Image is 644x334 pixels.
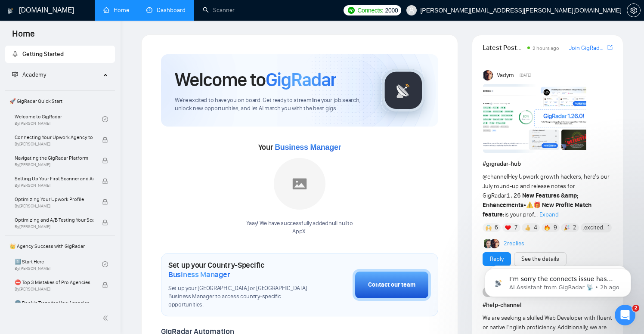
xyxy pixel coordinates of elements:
[15,133,93,142] span: Connecting Your Upwork Agency to GigRadar
[353,269,431,301] button: Contact our team
[7,4,13,18] img: logo
[102,178,108,184] span: lock
[102,314,111,322] span: double-left
[483,173,610,218] span: Hey Upwork growth hackers, here's our July round-up and release notes for GigRadar • is your prof...
[12,71,18,77] span: fund-projection-screen
[533,45,559,51] span: 2 hours ago
[627,7,641,14] a: setting
[275,143,341,152] span: Business Manager
[102,282,108,288] span: lock
[15,216,93,224] span: Optimizing and A/B Testing Your Scanner for Better Results
[483,159,613,169] h1: # gigradar-hub
[573,223,576,232] span: 2
[15,204,93,209] span: By [PERSON_NAME]
[168,270,230,279] span: Business Manager
[495,223,498,232] span: 6
[627,3,641,17] button: setting
[102,261,108,267] span: check-circle
[484,239,493,248] img: Alex B
[368,280,415,290] div: Contact our team
[258,142,341,152] span: Your
[168,285,310,309] span: Set up your [GEOGRAPHIC_DATA] or [GEOGRAPHIC_DATA] Business Manager to access country-specific op...
[607,43,613,52] a: export
[382,69,425,112] img: gigradar-logo.png
[483,42,525,53] span: Latest Posts from the GigRadar Community
[12,51,18,57] span: rocket
[5,46,115,63] li: Getting Started
[5,28,42,46] span: Home
[102,158,108,164] span: lock
[348,7,355,14] img: upwork-logo.png
[15,110,102,129] a: Welcome to GigRadarBy[PERSON_NAME]
[168,260,310,279] h1: Set up your Country-Specific
[246,228,353,236] p: AppX .
[102,199,108,205] span: lock
[514,223,517,232] span: 7
[569,43,606,53] a: Join GigRadar Slack Community
[357,6,383,15] span: Connects:
[525,225,531,231] img: 👍
[15,287,93,292] span: By [PERSON_NAME]
[564,225,570,231] img: 🎉
[15,142,93,147] span: By [PERSON_NAME]
[102,137,108,143] span: lock
[22,71,46,78] span: Academy
[505,225,511,231] img: ❤️
[102,116,108,122] span: check-circle
[526,201,533,209] span: ⚠️
[497,71,514,80] span: Vadym
[385,6,398,15] span: 2000
[12,71,46,78] span: Academy
[627,7,640,14] span: setting
[15,224,93,229] span: By [PERSON_NAME]
[506,192,521,199] code: 1.26
[544,225,550,231] img: 🔥
[266,68,336,91] span: GigRadar
[15,255,102,274] a: 1️⃣ Start HereBy[PERSON_NAME]
[607,44,613,51] span: export
[554,223,557,232] span: 9
[486,225,492,231] img: 🙌
[203,6,235,14] a: searchScanner
[15,299,93,307] span: 🌚 Rookie Traps for New Agencies
[15,195,93,204] span: Optimizing Your Upwork Profile
[409,7,415,13] span: user
[539,211,559,218] span: Expand
[15,278,93,287] span: ⛔ Top 3 Mistakes of Pro Agencies
[15,162,93,167] span: By [PERSON_NAME]
[175,96,368,113] span: We're excited to have you on board. Get ready to streamline your job search, unlock new opportuni...
[483,70,494,80] img: Vadym
[22,50,64,58] span: Getting Started
[583,223,604,232] span: :excited:
[15,183,93,188] span: By [PERSON_NAME]
[607,223,610,232] span: 1
[533,201,541,209] span: 🎁
[15,154,93,162] span: Navigating the GigRadar Platform
[520,71,531,79] span: [DATE]
[615,305,635,325] iframe: Intercom live chat
[483,173,508,180] span: @channel
[6,238,114,255] span: 👑 Agency Success with GigRadar
[146,6,186,14] a: dashboardDashboard
[103,6,129,14] a: homeHome
[472,251,644,311] iframe: Intercom notifications message
[102,220,108,226] span: lock
[504,239,524,248] a: 2replies
[483,84,586,153] img: F09AC4U7ATU-image.png
[15,174,93,183] span: Setting Up Your First Scanner and Auto-Bidder
[274,158,325,210] img: placeholder.png
[246,220,353,236] div: Yaay! We have successfully added null null to
[534,223,537,232] span: 4
[632,305,639,312] span: 2
[175,68,336,91] h1: Welcome to
[6,93,114,110] span: 🚀 GigRadar Quick Start
[483,192,579,209] strong: New Features &amp; Enhancements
